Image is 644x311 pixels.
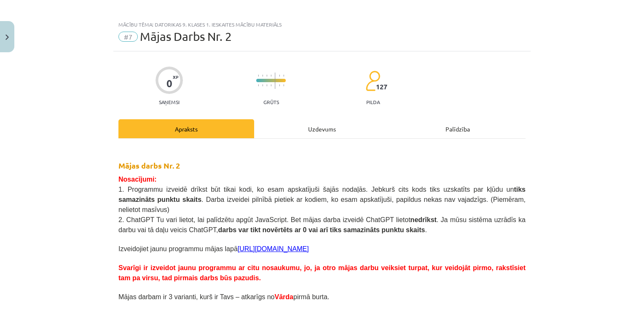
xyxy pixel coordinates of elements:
img: students-c634bb4e5e11cddfef0936a35e636f08e4e9abd3cc4e673bd6f9a4125e45ecb1.svg [365,70,380,91]
strong: Mājas darbs Nr. 2 [118,161,180,170]
span: 2. ChatGPT Tu vari lietot, lai palīdzētu apgūt JavaScript. Bet mājas darba izveidē ChatGPT lietot... [118,216,526,233]
div: Uzdevums [254,119,390,138]
span: Nosacījumi: [118,176,157,183]
p: pilda [366,99,380,105]
img: icon-short-line-57e1e144782c952c97e751825c79c345078a6d821885a25fce030b3d8c18986b.svg [258,75,259,77]
img: icon-long-line-d9ea69661e0d244f92f715978eff75569469978d946b2353a9bb055b3ed8787d.svg [275,72,276,89]
span: Mājas darbam ir 3 varianti, kurš ir Tavs – atkarīgs no pirmā burta. [118,293,329,300]
img: icon-short-line-57e1e144782c952c97e751825c79c345078a6d821885a25fce030b3d8c18986b.svg [262,75,263,77]
span: #7 [118,32,138,42]
img: icon-short-line-57e1e144782c952c97e751825c79c345078a6d821885a25fce030b3d8c18986b.svg [266,84,267,86]
img: icon-short-line-57e1e144782c952c97e751825c79c345078a6d821885a25fce030b3d8c18986b.svg [279,84,280,86]
div: Palīdzība [390,119,526,138]
img: icon-short-line-57e1e144782c952c97e751825c79c345078a6d821885a25fce030b3d8c18986b.svg [266,75,267,77]
b: nedrīkst [411,216,437,223]
span: Izveidojiet jaunu programmu mājas lapā [118,245,309,252]
span: 127 [376,83,387,91]
span: Mājas Darbs Nr. 2 [140,29,232,43]
p: Grūts [263,99,279,105]
div: Apraksts [118,119,254,138]
span: 1. Programmu izveidē drīkst būt tikai kodi, ko esam apskatījuši šajās nodaļās. Jebkurš cits kods ... [118,186,526,213]
span: Svarīgi ir izveidot jaunu programmu ar citu nosaukumu, jo, ja otro mājas darbu veiksiet turpat, k... [118,264,526,282]
img: icon-short-line-57e1e144782c952c97e751825c79c345078a6d821885a25fce030b3d8c18986b.svg [262,84,263,86]
img: icon-short-line-57e1e144782c952c97e751825c79c345078a6d821885a25fce030b3d8c18986b.svg [279,75,280,77]
b: darbs var tikt novērtēts ar 0 vai arī tiks samazināts punktu skaits [218,226,425,233]
img: icon-short-line-57e1e144782c952c97e751825c79c345078a6d821885a25fce030b3d8c18986b.svg [271,84,271,86]
div: 0 [166,78,172,89]
span: Vārda [275,293,293,300]
b: tiks samazināts punktu skaits [118,186,526,203]
img: icon-short-line-57e1e144782c952c97e751825c79c345078a6d821885a25fce030b3d8c18986b.svg [271,75,271,77]
img: icon-short-line-57e1e144782c952c97e751825c79c345078a6d821885a25fce030b3d8c18986b.svg [283,75,284,77]
span: XP [173,75,178,79]
p: Saņemsi [156,99,183,105]
img: icon-short-line-57e1e144782c952c97e751825c79c345078a6d821885a25fce030b3d8c18986b.svg [258,84,259,86]
img: icon-close-lesson-0947bae3869378f0d4975bcd49f059093ad1ed9edebbc8119c70593378902aed.svg [5,35,9,40]
img: icon-short-line-57e1e144782c952c97e751825c79c345078a6d821885a25fce030b3d8c18986b.svg [283,84,284,86]
div: Mācību tēma: Datorikas 9. klases 1. ieskaites mācību materiāls [118,21,526,27]
a: [URL][DOMAIN_NAME] [238,245,309,252]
